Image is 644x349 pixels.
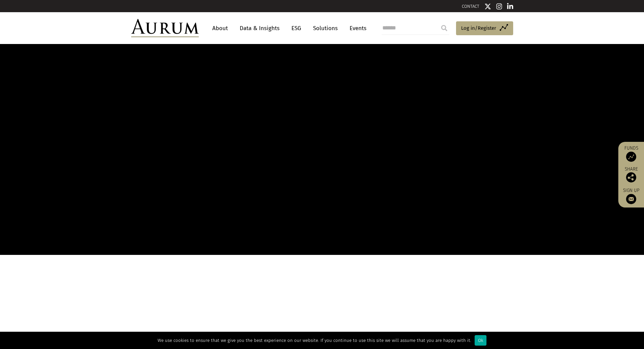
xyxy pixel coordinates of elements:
[626,172,636,182] img: Share this post
[462,4,479,9] a: CONTACT
[475,335,486,346] div: Ok
[626,194,636,204] img: Sign up to our newsletter
[626,152,636,162] img: Access Funds
[437,21,451,35] input: Submit
[484,3,491,10] img: Twitter icon
[310,22,341,35] a: Solutions
[209,22,231,35] a: About
[346,22,366,35] a: Events
[496,3,502,10] img: Instagram icon
[236,22,283,35] a: Data & Insights
[456,21,513,36] a: Log in/Register
[288,22,305,35] a: ESG
[622,145,641,162] a: Funds
[461,24,496,32] span: Log in/Register
[622,188,641,204] a: Sign up
[507,3,513,10] img: Linkedin icon
[622,167,641,182] div: Share
[131,19,199,37] img: Aurum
